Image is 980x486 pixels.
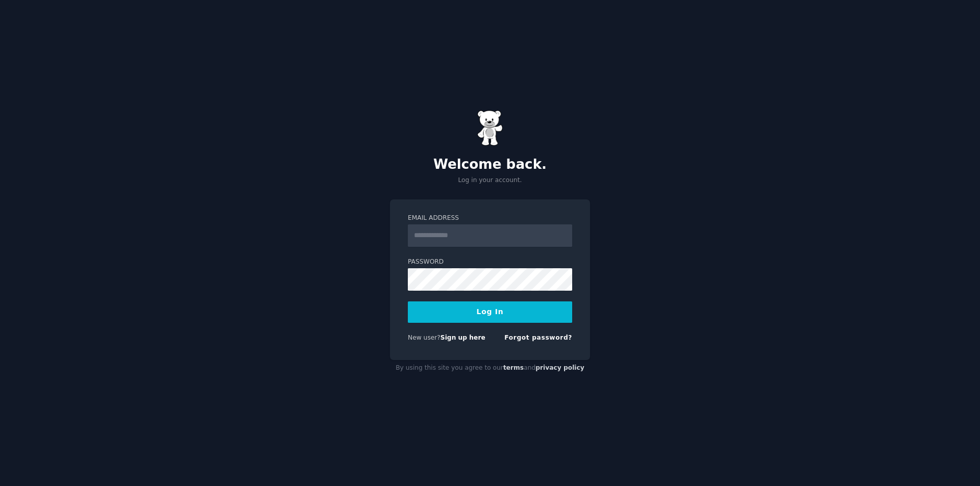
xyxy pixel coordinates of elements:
button: Log In [408,301,572,323]
a: Forgot password? [504,334,572,341]
h2: Welcome back. [390,157,590,173]
img: Gummy Bear [477,110,503,146]
a: privacy policy [535,364,584,371]
p: Log in your account. [390,176,590,185]
a: terms [503,364,524,371]
span: New user? [408,334,440,341]
a: Sign up here [440,334,485,341]
div: By using this site you agree to our and [390,360,590,376]
label: Password [408,258,572,267]
label: Email Address [408,214,572,223]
